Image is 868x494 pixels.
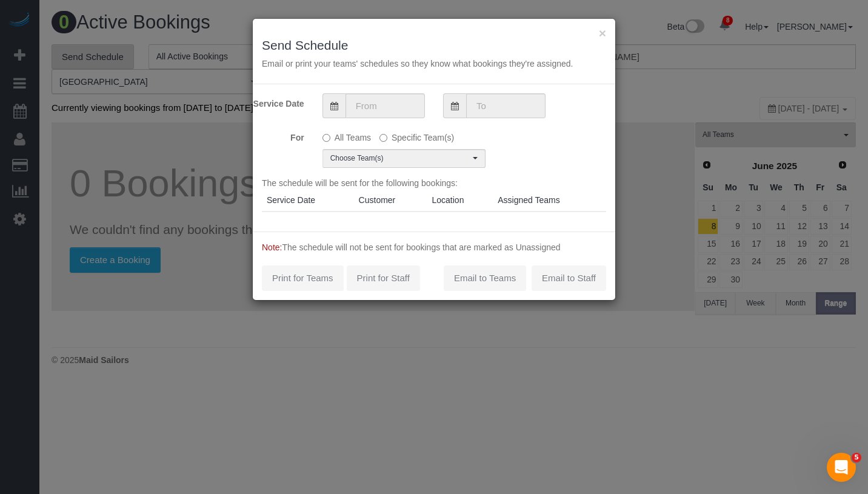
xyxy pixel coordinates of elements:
[379,134,387,142] input: Specific Team(s)
[262,58,606,70] p: Email or print your teams' schedules so they know what bookings they're assigned.
[493,189,606,212] th: Assigned Teams
[253,127,313,144] label: For
[262,189,354,212] th: Service Date
[346,93,425,118] input: From
[354,189,427,212] th: Customer
[599,27,606,39] button: ×
[466,93,546,118] input: To
[253,93,313,110] label: Service Date
[852,453,861,462] span: 5
[427,189,493,212] th: Location
[322,149,486,168] button: Choose Team(s)
[262,242,282,252] span: Note:
[322,127,371,144] label: All Teams
[262,38,606,52] h3: Send Schedule
[827,453,856,482] iframe: Intercom live chat
[262,177,606,222] div: The schedule will be sent for the following bookings:
[262,241,606,253] p: The schedule will not be sent for bookings that are marked as Unassigned
[322,134,330,142] input: All Teams
[330,153,470,164] span: Choose Team(s)
[379,127,454,144] label: Specific Team(s)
